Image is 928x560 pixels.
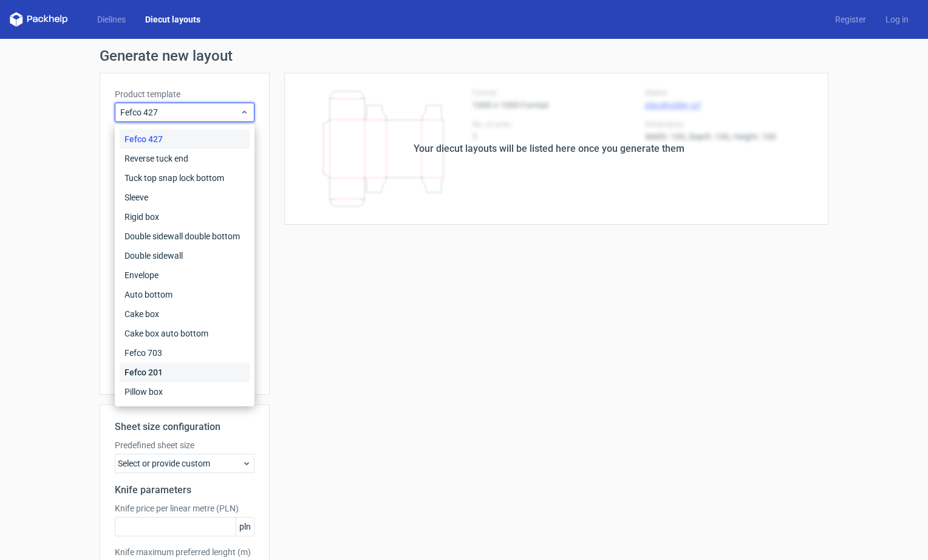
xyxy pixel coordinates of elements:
[120,363,250,382] div: Fefco 201
[120,304,250,324] div: Cake box
[876,13,918,26] a: Log in
[100,49,828,63] h1: Generate new layout
[120,246,250,265] div: Double sidewall
[236,517,254,536] span: pln
[115,420,254,434] h2: Sheet size configuration
[115,502,254,514] label: Knife price per linear metre (PLN)
[120,343,250,363] div: Fefco 703
[115,483,254,497] h2: Knife parameters
[120,285,250,304] div: Auto bottom
[135,13,210,26] a: Diecut layouts
[87,13,135,26] a: Dielines
[120,129,250,149] div: Fefco 427
[414,142,684,156] div: Your diecut layouts will be listed here once you generate them
[115,439,254,451] label: Predefined sheet size
[120,188,250,207] div: Sleeve
[120,265,250,285] div: Envelope
[120,149,250,168] div: Reverse tuck end
[120,227,250,246] div: Double sidewall double bottom
[115,546,254,558] label: Knife maximum preferred lenght (m)
[825,13,876,26] a: Register
[120,106,240,118] span: Fefco 427
[120,382,250,401] div: Pillow box
[115,454,254,473] div: Select or provide custom
[115,88,254,100] label: Product template
[120,168,250,188] div: Tuck top snap lock bottom
[120,324,250,343] div: Cake box auto bottom
[120,207,250,227] div: Rigid box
